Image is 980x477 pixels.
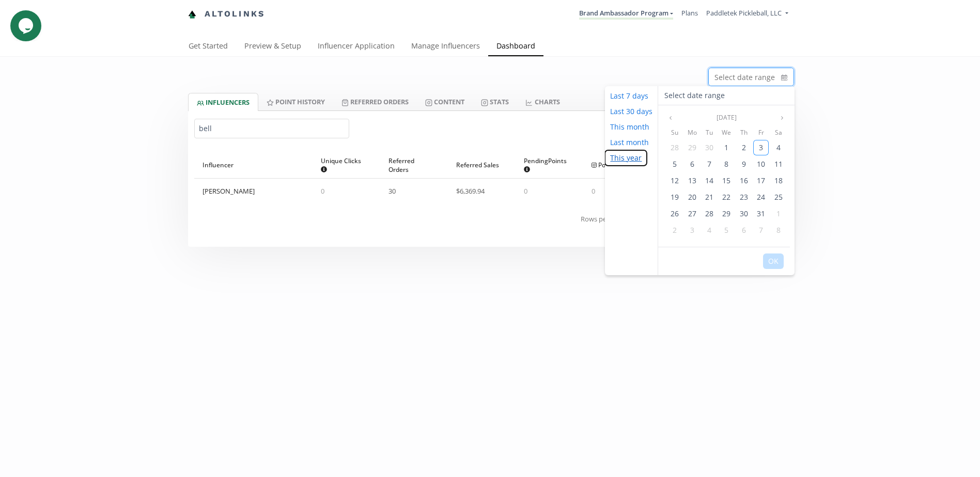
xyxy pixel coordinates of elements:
div: 25 Oct 2025 [770,189,787,205]
input: Select date range [709,68,794,86]
span: $ 6,369.94 [456,186,485,196]
span: 29 [688,142,696,152]
div: 29 [719,206,734,221]
span: We [722,126,731,139]
button: This month [605,119,655,135]
a: Altolinks [188,6,266,23]
span: 0 [592,186,595,196]
span: 9 [742,159,746,169]
div: 04 Oct 2025 [770,139,787,156]
div: 7 [702,156,717,172]
a: Point HISTORY [258,93,333,110]
div: 09 Oct 2025 [735,156,752,172]
img: favicon-32x32.png [188,10,196,19]
div: 3 [685,222,700,238]
a: Plans [681,8,698,18]
div: 08 Nov 2025 [770,222,787,239]
span: 17 [757,176,765,185]
div: 15 [719,173,734,188]
span: 31 [757,209,765,218]
a: Stats [473,93,517,110]
span: 4 [776,142,781,152]
div: 4 [702,222,717,238]
div: 24 [753,189,769,205]
div: 27 [685,206,700,221]
div: 2 [736,140,752,155]
span: 24 [757,192,765,202]
span: 23 [740,192,748,202]
a: Paddletek Pickleball, LLC [706,8,788,20]
div: 07 Nov 2025 [753,222,770,239]
span: 1 [776,209,781,218]
div: 13 Oct 2025 [683,172,701,189]
span: 19 [671,192,679,202]
button: Next month [776,112,788,124]
div: 29 [685,140,700,155]
a: INFLUENCERS [188,93,258,111]
div: 06 Oct 2025 [683,156,701,172]
div: 04 Nov 2025 [701,222,718,239]
div: 29 Oct 2025 [718,205,735,222]
span: Mo [688,126,697,139]
div: 01 Oct 2025 [718,139,735,156]
div: 02 Oct 2025 [735,139,752,156]
div: 28 [702,206,717,221]
div: 16 [736,173,752,188]
div: 26 Oct 2025 [666,205,683,222]
div: 11 Oct 2025 [770,156,787,172]
button: OK [763,253,784,269]
span: 27 [688,209,696,218]
div: 02 Nov 2025 [666,222,683,239]
div: 25 [771,189,786,205]
span: 14 [705,176,713,185]
div: 28 Sep 2025 [666,139,683,156]
div: 13 [685,173,700,188]
span: 2 [742,142,746,152]
div: Influencer [203,152,305,178]
div: Select date range [658,86,795,105]
div: 17 [753,173,769,188]
span: 3 [759,142,763,152]
a: Preview & Setup [236,37,309,57]
a: Content [417,93,473,110]
div: 10 Oct 2025 [753,156,770,172]
span: 10 [757,159,765,169]
div: 1 [771,206,786,221]
span: 20 [688,192,696,202]
a: Referred Orders [333,93,417,110]
div: Referred Orders [388,152,440,178]
div: 24 Oct 2025 [753,189,770,205]
span: 5 [673,159,677,169]
div: 03 Nov 2025 [683,222,701,239]
div: 31 Oct 2025 [753,205,770,222]
span: 29 [722,209,730,218]
div: 5 [719,222,734,238]
span: 8 [776,225,781,235]
span: 5 [724,225,728,235]
div: 19 [667,189,682,205]
div: 18 Oct 2025 [770,172,787,189]
div: 10 [753,156,769,172]
a: Get Started [180,37,236,57]
button: Last month [605,135,654,150]
span: 7 [707,159,711,169]
span: 1 [724,142,728,152]
span: 12 [671,176,679,185]
span: 30 [740,209,748,218]
div: 23 Oct 2025 [735,189,752,205]
span: 0 [321,186,324,196]
div: 6 [736,222,752,238]
span: Su [671,126,678,139]
span: 21 [705,192,713,202]
div: 3 [753,140,769,155]
input: Search by name or handle... [194,119,349,138]
div: 05 Nov 2025 [718,222,735,239]
div: 03 Oct 2025 [753,139,770,156]
div: 17 Oct 2025 [753,172,770,189]
span: 8 [724,159,728,169]
svg: angle left [667,115,674,121]
span: 4 [707,225,711,235]
div: 14 Oct 2025 [701,172,718,189]
span: 25 [774,192,783,202]
div: 08 Oct 2025 [718,156,735,172]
